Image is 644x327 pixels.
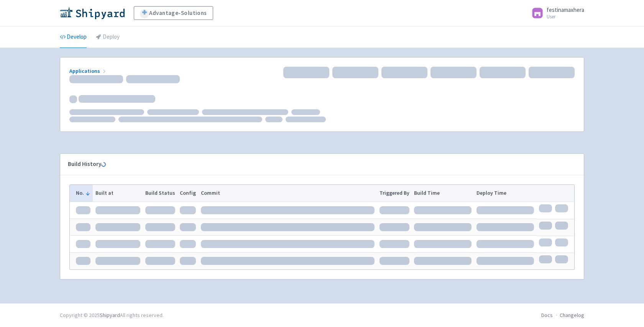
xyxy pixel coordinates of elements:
a: festinamaxhera User [527,7,584,19]
div: Copyright © 2025 All rights reserved. [60,311,164,319]
img: Shipyard logo [60,7,125,19]
th: Triggered By [377,185,412,202]
button: No. [76,189,90,197]
span: festinamaxhera [547,6,584,13]
a: Deploy [96,26,120,48]
a: Advantage-Solutions [134,6,213,20]
a: Develop [60,26,87,48]
a: Applications [69,67,107,74]
th: Build Status [143,185,177,202]
th: Build Time [412,185,474,202]
a: Shipyard [100,312,120,319]
th: Config [177,185,199,202]
small: User [547,14,584,19]
th: Deploy Time [474,185,537,202]
th: Built at [93,185,143,202]
th: Commit [199,185,377,202]
a: Changelog [560,312,584,319]
a: Docs [541,312,553,319]
div: Build History [68,160,564,169]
